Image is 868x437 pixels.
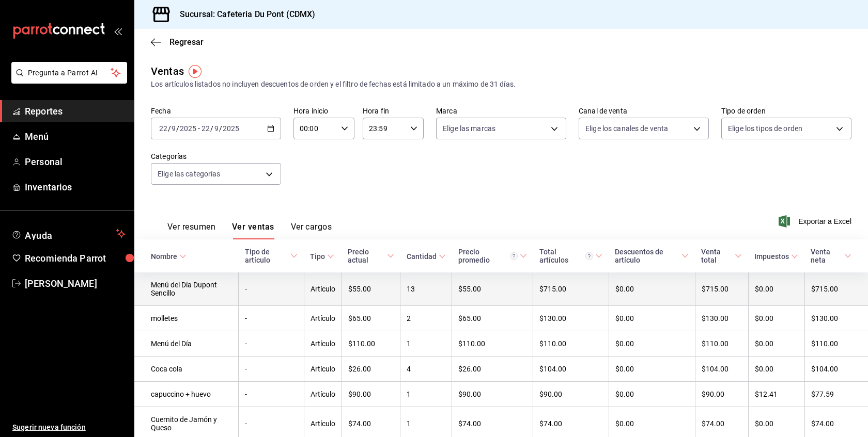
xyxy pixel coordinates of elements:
[804,382,868,407] td: $77.59
[342,331,400,357] td: $110.00
[436,107,566,115] label: Marca
[811,248,842,264] div: Venta neta
[151,37,204,47] button: Regresar
[342,272,400,306] td: $55.00
[781,215,851,228] button: Exportar a Excel
[748,272,804,306] td: $0.00
[443,123,495,134] span: Elige las marcas
[701,248,733,264] div: Venta total
[754,252,798,261] span: Impuestos
[754,252,789,261] div: Impuestos
[811,248,851,264] span: Venta neta
[407,252,437,261] div: Cantidad
[159,124,168,133] input: --
[695,306,748,331] td: $130.00
[400,382,452,407] td: 1
[239,272,304,306] td: -
[172,8,315,21] h3: Sucursal: Cafeteria Du Pont (CDMX)
[151,63,184,79] div: Ventas
[222,124,240,133] input: ----
[134,272,239,306] td: Menú del Día Dupont Sencillo
[342,357,400,382] td: $26.00
[179,124,197,133] input: ----
[533,272,609,306] td: $715.00
[804,306,868,331] td: $130.00
[579,107,709,115] label: Canal de venta
[28,68,111,78] span: Pregunta a Parrot AI
[695,272,748,306] td: $715.00
[214,124,219,133] input: --
[585,252,593,260] svg: El total artículos considera cambios de precios en los artículos así como costos adicionales por ...
[239,357,304,382] td: -
[804,331,868,357] td: $110.00
[400,357,452,382] td: 4
[510,252,518,260] svg: Precio promedio = Total artículos / cantidad
[151,107,281,115] label: Fecha
[198,124,200,133] span: -
[239,306,304,331] td: -
[748,331,804,357] td: $0.00
[114,27,122,35] button: open_drawer_menu
[293,107,354,115] label: Hora inicio
[342,306,400,331] td: $65.00
[310,252,334,261] span: Tipo
[232,222,274,239] button: Ver ventas
[452,331,533,357] td: $110.00
[167,222,215,239] button: Ver resumen
[615,248,689,264] span: Descuentos de artículo
[342,382,400,407] td: $90.00
[348,248,384,264] div: Precio actual
[25,155,126,169] span: Personal
[304,306,342,331] td: Artículo
[219,124,222,133] span: /
[452,272,533,306] td: $55.00
[533,382,609,407] td: $90.00
[539,248,593,264] div: Total artículos
[176,124,179,133] span: /
[169,37,204,47] span: Regresar
[12,422,126,433] span: Sugerir nueva función
[167,222,332,239] div: navigation tabs
[609,272,695,306] td: $0.00
[400,272,452,306] td: 13
[400,331,452,357] td: 1
[245,248,289,264] div: Tipo de artículo
[748,357,804,382] td: $0.00
[134,382,239,407] td: capuccino + huevo
[363,107,424,115] label: Hora fin
[304,382,342,407] td: Artículo
[458,248,518,264] div: Precio promedio
[168,124,171,133] span: /
[134,331,239,357] td: Menú del Día
[539,248,602,264] span: Total artículos
[748,382,804,407] td: $12.41
[609,306,695,331] td: $0.00
[609,382,695,407] td: $0.00
[239,331,304,357] td: -
[151,252,187,261] span: Nombre
[804,357,868,382] td: $104.00
[615,248,679,264] div: Descuentos de artículo
[201,124,210,133] input: --
[452,382,533,407] td: $90.00
[748,306,804,331] td: $0.00
[151,153,281,160] label: Categorías
[151,252,177,261] div: Nombre
[189,65,202,78] button: Tooltip marker
[695,331,748,357] td: $110.00
[348,248,394,264] span: Precio actual
[609,357,695,382] td: $0.00
[25,277,126,290] span: [PERSON_NAME]
[585,123,668,134] span: Elige los canales de venta
[533,306,609,331] td: $130.00
[533,331,609,357] td: $110.00
[171,124,176,133] input: --
[695,382,748,407] td: $90.00
[310,252,325,261] div: Tipo
[458,248,527,264] span: Precio promedio
[728,123,802,134] span: Elige los tipos de orden
[7,75,127,86] a: Pregunta a Parrot AI
[407,252,446,261] span: Cantidad
[701,248,742,264] span: Venta total
[695,357,748,382] td: $104.00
